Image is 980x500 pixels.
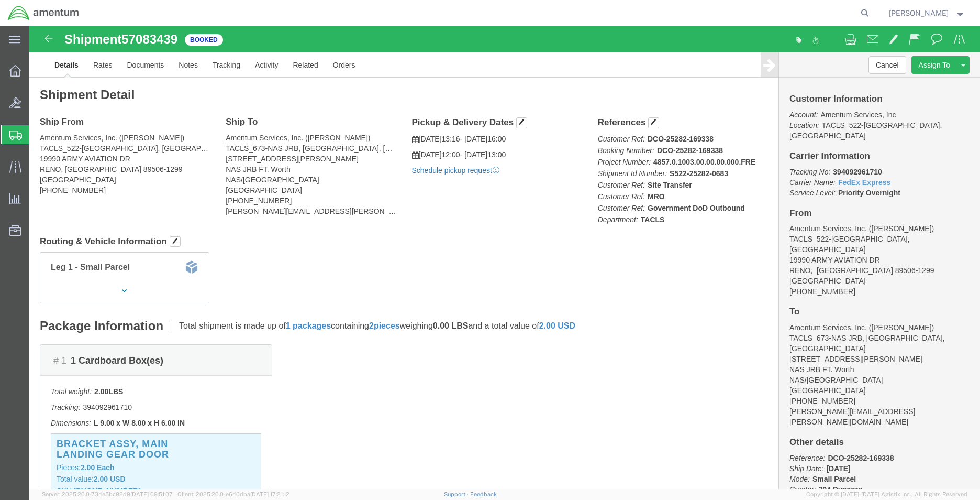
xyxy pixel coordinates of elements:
[250,491,289,497] span: [DATE] 17:21:12
[29,26,980,489] iframe: FS Legacy Container
[130,491,173,497] span: [DATE] 09:51:07
[444,491,470,497] a: Support
[470,491,497,497] a: Feedback
[7,5,80,21] img: logo
[177,491,289,497] span: Client: 2025.20.0-e640dba
[42,491,173,497] span: Server: 2025.20.0-734e5bc92d9
[889,7,949,19] span: Drew Collier
[806,490,967,499] span: Copyright © [DATE]-[DATE] Agistix Inc., All Rights Reserved
[888,7,966,19] button: [PERSON_NAME]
